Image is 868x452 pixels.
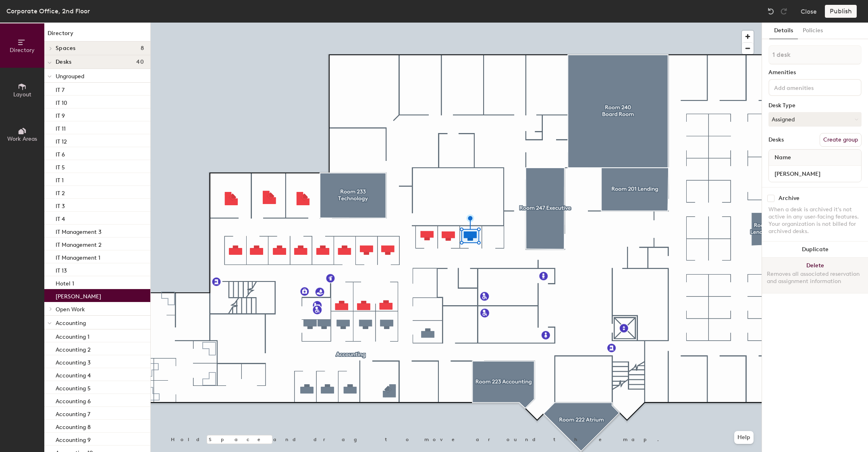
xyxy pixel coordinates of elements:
[772,82,845,92] input: Add amenities
[770,150,795,165] span: Name
[769,23,798,39] button: Details
[768,69,862,76] div: Amenities
[7,135,37,142] span: Work Areas
[56,149,65,158] p: IT 6
[56,110,65,119] p: IT 9
[56,421,91,431] p: Accounting 8
[56,383,91,392] p: Accounting 5
[56,84,64,94] p: IT 7
[56,278,74,287] p: Hotel 1
[56,265,67,274] p: IT 13
[56,252,100,261] p: IT Management 1
[44,29,150,42] h1: Directory
[56,45,76,52] span: Spaces
[768,137,784,143] div: Desks
[56,331,89,340] p: Accounting 1
[768,112,862,127] button: Assigned
[56,200,65,210] p: IT 3
[780,7,788,15] img: Redo
[56,291,101,300] p: [PERSON_NAME]
[820,133,862,147] button: Create group
[56,370,91,379] p: Accounting 4
[56,213,65,223] p: IT 4
[767,271,863,285] div: Removes all associated reservation and assignment information
[56,162,65,171] p: IT 5
[770,168,860,179] input: Unnamed desk
[56,136,67,145] p: IT 12
[10,47,35,54] span: Directory
[56,357,91,366] p: Accounting 3
[13,91,31,98] span: Layout
[56,73,84,80] span: Ungrouped
[56,59,71,65] span: Desks
[762,242,868,258] button: Duplicate
[136,59,144,65] span: 40
[56,175,64,184] p: IT 1
[801,5,817,18] button: Close
[56,396,91,405] p: Accounting 6
[56,306,85,313] span: Open Work
[762,258,868,293] button: DeleteRemoves all associated reservation and assignment information
[56,320,86,327] span: Accounting
[56,187,65,197] p: IT 2
[141,45,144,52] span: 8
[734,431,754,444] button: Help
[56,344,91,353] p: Accounting 2
[768,102,862,109] div: Desk Type
[56,226,102,235] p: IT Management 3
[6,6,90,16] div: Corporate Office, 2nd Floor
[56,97,67,106] p: IT 10
[56,408,90,418] p: Accounting 7
[798,23,828,39] button: Policies
[56,239,102,248] p: IT Management 2
[779,195,799,202] div: Archive
[767,7,775,15] img: Undo
[56,123,66,132] p: IT 11
[768,206,862,235] div: When a desk is archived it's not active in any user-facing features. Your organization is not bil...
[56,434,91,444] p: Accounting 9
